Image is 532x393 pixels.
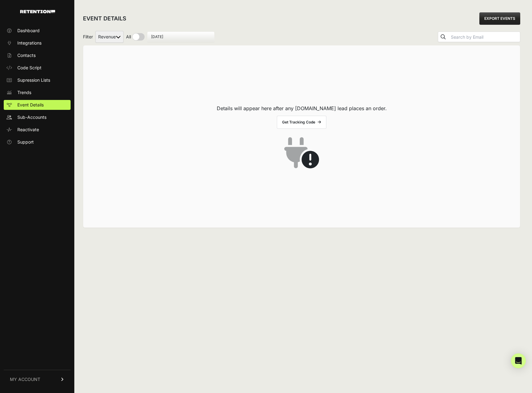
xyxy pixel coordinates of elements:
[217,105,387,112] p: Details will appear here after any [DOMAIN_NAME] lead places an order.
[511,353,526,368] div: Open Intercom Messenger
[17,28,40,34] span: Dashboard
[95,31,124,43] select: Filter
[17,40,41,46] span: Integrations
[4,370,71,389] a: MY ACCOUNT
[17,102,44,108] span: Event Details
[4,88,71,97] a: Trends
[17,77,50,83] span: Supression Lists
[10,376,40,382] span: MY ACCOUNT
[17,52,36,58] span: Contacts
[450,33,520,41] input: Search by Email
[17,139,34,145] span: Support
[277,116,326,129] a: Get Tracking Code
[4,100,71,110] a: Event Details
[83,14,126,23] h2: EVENT DETAILS
[83,34,93,40] span: Filter
[4,75,71,85] a: Supression Lists
[4,63,71,73] a: Code Script
[4,137,71,147] a: Support
[4,125,71,135] a: Reactivate
[17,114,46,120] span: Sub-Accounts
[4,38,71,48] a: Integrations
[4,26,71,36] a: Dashboard
[4,112,71,122] a: Sub-Accounts
[17,65,41,71] span: Code Script
[20,10,55,13] img: Retention.com
[4,50,71,60] a: Contacts
[17,127,39,133] span: Reactivate
[17,89,31,96] span: Trends
[479,12,520,25] a: EXPORT EVENTS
